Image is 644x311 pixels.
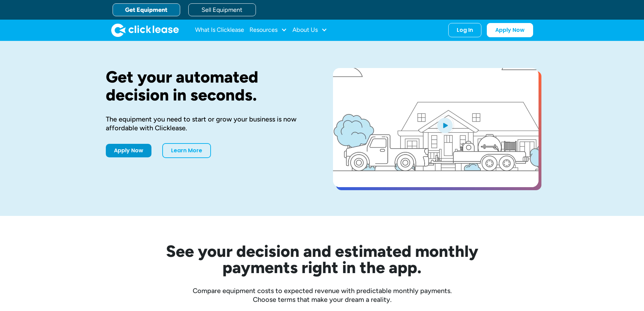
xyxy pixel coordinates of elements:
[195,23,244,37] a: What Is Clicklease
[249,23,287,37] div: Resources
[292,23,327,37] div: About Us
[106,115,311,132] div: The equipment you need to start or grow your business is now affordable with Clicklease.
[113,3,180,16] a: Get Equipment
[106,144,151,157] a: Apply Now
[162,143,211,158] a: Learn More
[188,3,256,16] a: Sell Equipment
[133,243,511,275] h2: See your decision and estimated monthly payments right in the app.
[111,23,179,37] a: home
[106,68,311,104] h1: Get your automated decision in seconds.
[457,27,473,34] div: Log In
[436,116,454,135] img: Blue play button logo on a light blue circular background
[111,23,179,37] img: Clicklease logo
[333,68,539,187] a: open lightbox
[106,286,539,304] div: Compare equipment costs to expected revenue with predictable monthly payments. Choose terms that ...
[487,23,533,37] a: Apply Now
